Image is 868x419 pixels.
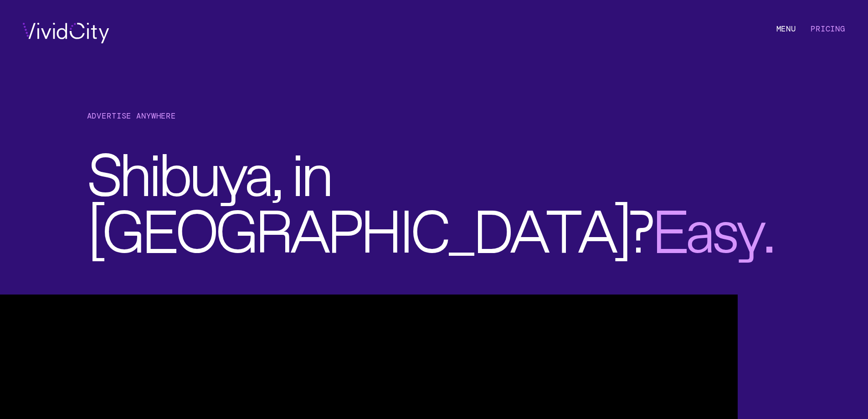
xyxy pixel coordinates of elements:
a: Pricing [811,24,845,34]
span: Easy [651,208,762,238]
span: [GEOGRAPHIC_DATA] [87,208,629,238]
h1: Advertise Anywhere [87,110,825,122]
h2: , in ? [87,138,825,251]
span: . [651,208,772,238]
span: Shibuya [87,151,271,181]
